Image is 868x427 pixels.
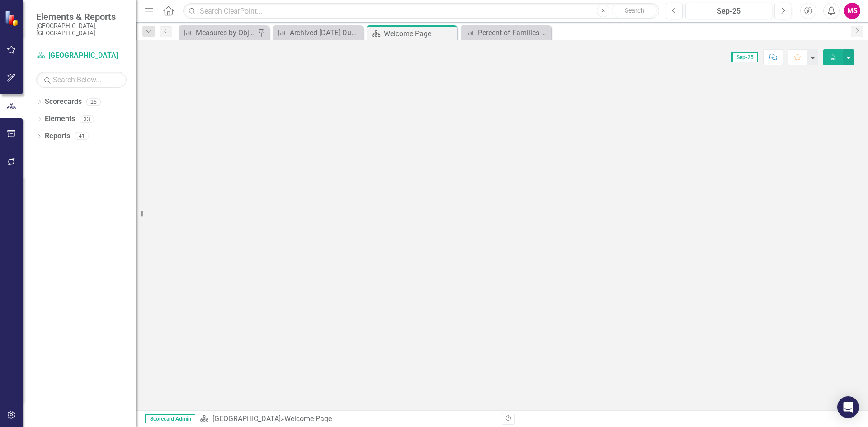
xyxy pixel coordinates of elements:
div: Welcome Page [284,414,332,423]
input: Search ClearPoint... [183,3,659,19]
span: Search [625,7,644,14]
div: 33 [80,115,94,123]
a: Archived [DATE] Due to Program Transition - Percent of Families Referred to the NLP Child Intake ... [275,27,361,38]
div: » [200,414,495,424]
a: Percent of Families Referred to the NLP Child Intake Program That Participate In an Initial Nurse... [463,27,549,38]
div: 25 [86,98,101,106]
a: Scorecards [45,97,82,107]
a: Reports [45,131,70,141]
a: [GEOGRAPHIC_DATA] [212,414,281,423]
button: MS [844,3,860,19]
div: Welcome Page [384,28,455,39]
span: Scorecard Admin [145,414,195,423]
a: Measures by Objective [181,27,255,38]
span: Elements & Reports [36,11,127,22]
div: Sep-25 [689,6,769,17]
input: Search Below... [36,72,127,88]
div: Measures by Objective [196,27,255,38]
img: ClearPoint Strategy [5,10,21,26]
div: Open Intercom Messenger [837,396,859,418]
div: 41 [75,132,89,140]
div: Archived [DATE] Due to Program Transition - Percent of Families Referred to the NLP Child Intake ... [290,27,361,38]
a: [GEOGRAPHIC_DATA] [36,51,127,61]
button: Sep-25 [685,3,772,19]
span: Sep-25 [731,52,758,62]
div: Percent of Families Referred to the NLP Child Intake Program That Participate In an Initial Nurse... [478,27,549,38]
button: Search [612,5,657,17]
a: Elements [45,114,75,124]
small: [GEOGRAPHIC_DATA], [GEOGRAPHIC_DATA] [36,22,127,37]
